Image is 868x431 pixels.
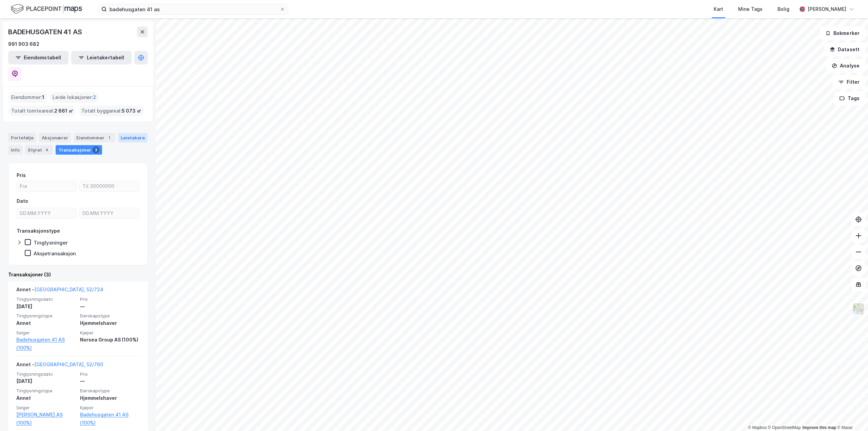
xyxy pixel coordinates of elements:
[16,394,76,402] div: Annet
[16,330,76,336] span: Selger
[34,287,103,292] a: [GEOGRAPHIC_DATA], 52/724
[16,286,103,296] div: Annet -
[16,405,76,411] span: Selger
[106,134,113,141] div: 1
[8,145,22,155] div: Info
[8,26,83,37] div: BADEHUSGATEN 41 AS
[74,133,115,142] div: Eiendommer
[80,181,139,191] input: Til 30000000
[17,197,28,205] div: Dato
[80,313,140,319] span: Eierskapstype
[34,250,76,257] div: Aksjetransaksjon
[71,51,132,64] button: Leietakertabell
[748,425,767,430] a: Mapbox
[826,59,865,73] button: Analyse
[11,3,82,15] img: logo.f888ab2527a4732fd821a326f86c7f29.svg
[34,361,103,367] a: [GEOGRAPHIC_DATA], 52/760
[777,5,789,13] div: Bolig
[16,388,76,394] span: Tinglysningstype
[852,302,865,315] img: Z
[834,398,868,431] div: Kontrollprogram for chat
[39,133,71,142] div: Aksjonærer
[118,133,147,142] div: Leietakere
[80,405,140,411] span: Kjøper
[714,5,723,13] div: Kart
[17,208,76,218] input: DD.MM.YYYY
[16,377,76,385] div: [DATE]
[820,26,865,40] button: Bokmerker
[803,425,836,430] a: Improve this map
[16,336,76,352] a: Badehusgaten 41 AS (100%)
[16,360,103,371] div: Annet -
[80,330,140,336] span: Kjøper
[8,40,39,48] div: 991 903 682
[54,107,73,115] span: 2 661 ㎡
[768,425,801,430] a: OpenStreetMap
[25,145,53,155] div: Styret
[107,4,280,14] input: Søk på adresse, matrikkel, gårdeiere, leietakere eller personer
[16,319,76,327] div: Annet
[80,388,140,394] span: Eierskapstype
[16,296,76,302] span: Tinglysningsdato
[17,181,76,191] input: Fra
[833,75,865,89] button: Filter
[834,398,868,431] iframe: Chat Widget
[56,145,102,155] div: Transaksjoner
[42,93,44,101] span: 1
[79,105,144,116] div: Totalt byggareal :
[8,51,68,64] button: Eiendomstabell
[17,227,60,235] div: Transaksjonstype
[824,43,865,56] button: Datasett
[80,319,140,327] div: Hjemmelshaver
[8,105,76,116] div: Totalt tomteareal :
[50,92,99,103] div: Leide lokasjoner :
[80,296,140,302] span: Pris
[8,92,47,103] div: Eiendommer :
[738,5,763,13] div: Mine Tags
[80,208,139,218] input: DD.MM.YYYY
[93,146,99,153] div: 3
[16,371,76,377] span: Tinglysningsdato
[16,302,76,311] div: [DATE]
[80,371,140,377] span: Pris
[43,146,50,153] div: 4
[808,5,846,13] div: [PERSON_NAME]
[93,93,96,101] span: 2
[80,377,140,385] div: —
[34,239,68,246] div: Tinglysninger
[80,336,140,344] div: Norsea Group AS (100%)
[80,411,140,427] a: Badehusgaten 41 AS (100%)
[17,171,26,179] div: Pris
[16,313,76,319] span: Tinglysningstype
[16,411,76,427] a: [PERSON_NAME] AS (100%)
[8,133,36,142] div: Portefølje
[834,92,865,105] button: Tags
[80,302,140,311] div: —
[8,271,148,279] div: Transaksjoner (3)
[122,107,141,115] span: 5 073 ㎡
[80,394,140,402] div: Hjemmelshaver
